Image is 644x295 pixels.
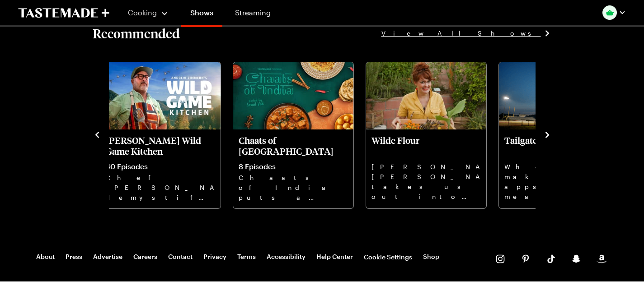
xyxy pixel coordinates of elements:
[106,173,215,202] p: Chef [PERSON_NAME] demystifies sourcing wild game and cooking gourmet food over an open fire.
[232,62,353,208] a: Chaats of IndiaChaats of [GEOGRAPHIC_DATA]8 EpisodesChaats of India puts a spotlight on tradition...
[602,5,626,20] button: Profile picture
[504,162,614,202] p: Whether making apps, meals or desserts, incorporating unexpected flavors can make them even better.
[181,2,222,27] a: Shows
[316,253,353,262] a: Help Center
[499,62,619,130] img: Tailgate U
[371,162,481,202] p: [PERSON_NAME] [PERSON_NAME] takes us out into the world to discover the science, art & magic of r...
[237,253,256,262] a: Terms
[504,135,614,157] p: Tailgate U
[99,60,231,209] div: 7 / 10
[93,25,180,41] h2: Recommended
[364,60,497,209] div: 9 / 10
[93,253,122,262] a: Advertise
[497,60,630,209] div: 10 / 10
[381,28,552,38] a: View All Shows
[239,173,348,202] p: Chaats of India puts a spotlight on traditional Indian chaats with unique recipes from across the...
[498,62,618,208] a: Tailgate UTailgate UWhether making apps, meals or desserts, incorporating unexpected flavors can ...
[371,135,481,157] p: Wilde Flour
[66,253,82,262] a: Press
[203,253,226,262] a: Privacy
[423,253,439,262] a: Shop
[106,135,215,157] p: [PERSON_NAME] Wild Game Kitchen
[231,60,364,209] div: 8 / 10
[128,8,157,17] span: Cooking
[99,62,220,208] a: Andrew Zimmern's Wild Game Kitchen[PERSON_NAME] Wild Game Kitchen40 EpisodesChef [PERSON_NAME] de...
[381,28,541,38] span: View All Shows
[106,162,215,171] p: 40 Episodes
[127,2,169,23] button: Cooking
[602,5,617,20] img: Profile picture
[36,253,439,262] nav: Footer
[133,253,157,262] a: Careers
[366,62,486,130] img: Wilde Flour
[267,253,306,262] a: Accessibility
[93,129,102,140] button: navigate to previous item
[543,129,552,140] button: navigate to next item
[233,62,353,130] img: Chaats of India
[364,253,412,262] button: Cookie Settings
[100,62,221,130] img: Andrew Zimmern's Wild Game Kitchen
[239,135,348,157] p: Chaats of [GEOGRAPHIC_DATA]
[36,253,55,262] a: About
[239,162,348,171] p: 8 Episodes
[365,62,485,208] a: Wilde FlourWilde Flour[PERSON_NAME] [PERSON_NAME] takes us out into the world to discover the sci...
[18,8,109,18] a: To Tastemade Home Page
[168,253,193,262] a: Contact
